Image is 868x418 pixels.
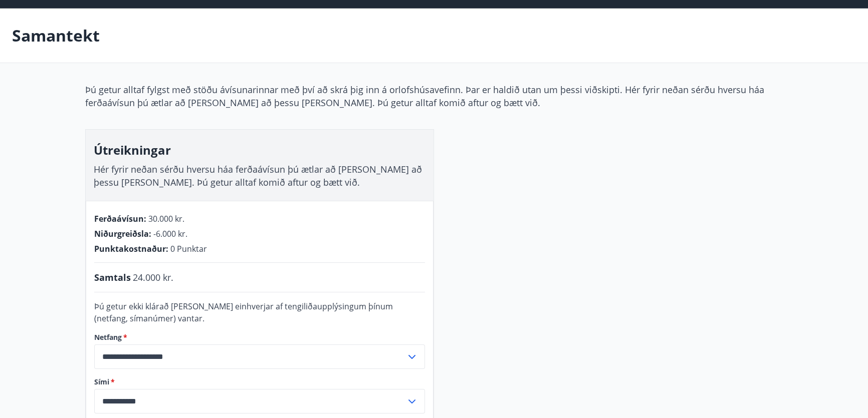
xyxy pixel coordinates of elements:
label: Netfang [94,332,425,342]
h3: Útreikningar [94,142,425,159]
span: 30.000 kr. [148,213,184,224]
p: Þú getur alltaf fylgst með stöðu ávísunarinnar með því að skrá þig inn á orlofshúsavefinn. Þar er... [85,83,783,109]
span: Punktakostnaður : [94,243,168,254]
span: Þú getur ekki klárað [PERSON_NAME] einhverjar af tengiliðaupplýsingum þínum (netfang, símanúmer) ... [94,301,393,324]
span: Ferðaávísun : [94,213,146,224]
span: Hér fyrir neðan sérðu hversu háa ferðaávísun þú ætlar að [PERSON_NAME] að þessu [PERSON_NAME]. Þú... [94,163,422,188]
p: Samantekt [12,25,100,47]
span: Niðurgreiðsla : [94,228,151,239]
label: Sími [94,377,425,387]
span: -6.000 kr. [153,228,187,239]
span: Samtals [94,271,131,284]
span: 0 Punktar [170,243,207,254]
span: 24.000 kr. [133,271,173,284]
